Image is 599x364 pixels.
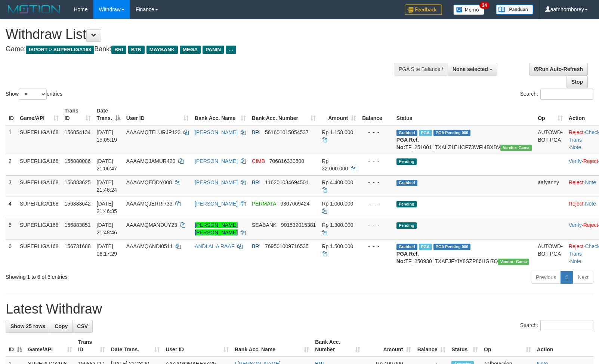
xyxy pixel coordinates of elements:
button: None selected [448,63,497,75]
div: PGA Site Balance / [394,63,448,75]
span: CIMB [252,158,265,164]
td: 4 [6,197,17,218]
div: - - - [362,243,390,250]
td: 2 [6,154,17,175]
a: Reject [583,222,598,228]
span: Marked by aafromsomean [419,244,432,250]
span: Rp 1.500.000 [322,243,353,249]
th: Op: activate to sort column ascending [481,335,534,357]
span: MEGA [180,46,201,54]
a: Note [585,201,596,207]
th: Amount: activate to sort column ascending [363,335,414,357]
th: Bank Acc. Number: activate to sort column ascending [249,104,319,125]
span: 156731688 [65,243,91,249]
span: BRI [111,46,126,54]
span: [DATE] 21:46:35 [97,201,117,214]
td: AUTOWD-BOT-PGA [535,239,566,268]
th: Game/API: activate to sort column ascending [17,104,62,125]
th: Game/API: activate to sort column ascending [25,335,75,357]
a: 1 [561,271,573,284]
td: 6 [6,239,17,268]
th: Balance: activate to sort column ascending [414,335,448,357]
span: [DATE] 21:06:47 [97,158,117,172]
span: Rp 4.400.000 [322,179,353,185]
span: [DATE] 15:05:19 [97,129,117,143]
label: Search: [520,320,593,331]
span: 156880086 [65,158,91,164]
h1: Withdraw List [6,27,392,42]
input: Search: [540,320,593,331]
div: - - - [362,179,390,186]
a: Stop [566,75,588,88]
span: AAAAMQMANDUY23 [126,222,177,228]
span: AAAAMQEDDY008 [126,179,172,185]
a: Reject [569,201,584,207]
span: Copy 9807669424 to clipboard [281,201,310,207]
span: 156883851 [65,222,91,228]
th: User ID: activate to sort column ascending [163,335,232,357]
label: Show entries [6,89,62,100]
span: Grabbed [396,244,417,250]
span: Marked by aafsengchandara [419,130,432,136]
th: Balance [359,104,393,125]
span: Pending [396,222,417,229]
a: Verify [569,158,582,164]
span: 156854134 [65,129,91,135]
span: Vendor URL: https://trx31.1velocity.biz [498,259,529,265]
td: 3 [6,175,17,197]
a: [PERSON_NAME] [PERSON_NAME] [195,222,238,235]
a: [PERSON_NAME] [195,129,238,135]
span: PERMATA [252,201,276,207]
input: Search: [540,89,593,100]
th: ID [6,104,17,125]
td: aafyanny [535,175,566,197]
span: SEABANK [252,222,277,228]
img: Feedback.jpg [405,4,442,15]
a: Reject [569,129,584,135]
b: PGA Ref. No: [396,137,419,150]
span: [DATE] 21:46:24 [97,179,117,193]
span: CSV [77,323,88,329]
td: TF_250930_TXAEJFYIX8SZP86HGI7Q [393,239,535,268]
a: CSV [72,320,93,333]
img: MOTION_logo.png [6,4,62,15]
td: SUPERLIGA168 [17,239,62,268]
td: SUPERLIGA168 [17,218,62,239]
a: Next [573,271,593,284]
td: SUPERLIGA168 [17,175,62,197]
span: 34 [479,2,490,9]
a: [PERSON_NAME] [195,179,238,185]
a: Reject [583,158,598,164]
span: Grabbed [396,130,417,136]
th: User ID: activate to sort column ascending [123,104,192,125]
span: Copy 769501009716535 to clipboard [265,243,309,249]
span: AAAAMQJAMUR420 [126,158,175,164]
span: BRI [252,179,260,185]
a: Copy [50,320,72,333]
span: Rp 1.300.000 [322,222,353,228]
span: None selected [453,66,488,72]
span: BRI [252,243,260,249]
a: Run Auto-Refresh [529,63,588,75]
span: ISPORT > SUPERLIGA168 [26,46,94,54]
span: Show 25 rows [10,323,45,329]
a: [PERSON_NAME] [195,158,238,164]
a: Show 25 rows [6,320,50,333]
th: Bank Acc. Number: activate to sort column ascending [312,335,363,357]
span: BRI [252,129,260,135]
span: ... [226,46,236,54]
span: AAAAMQJERRI733 [126,201,173,207]
th: Amount: activate to sort column ascending [319,104,359,125]
a: Note [585,179,596,185]
td: SUPERLIGA168 [17,197,62,218]
div: - - - [362,221,390,229]
span: 156883625 [65,179,91,185]
span: Pending [396,201,417,207]
b: PGA Ref. No: [396,251,419,264]
span: Copy 901532015381 to clipboard [281,222,316,228]
h1: Latest Withdraw [6,302,593,317]
span: Rp 1.000.000 [322,201,353,207]
a: [PERSON_NAME] [195,201,238,207]
div: - - - [362,157,390,165]
th: Action [534,335,593,357]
